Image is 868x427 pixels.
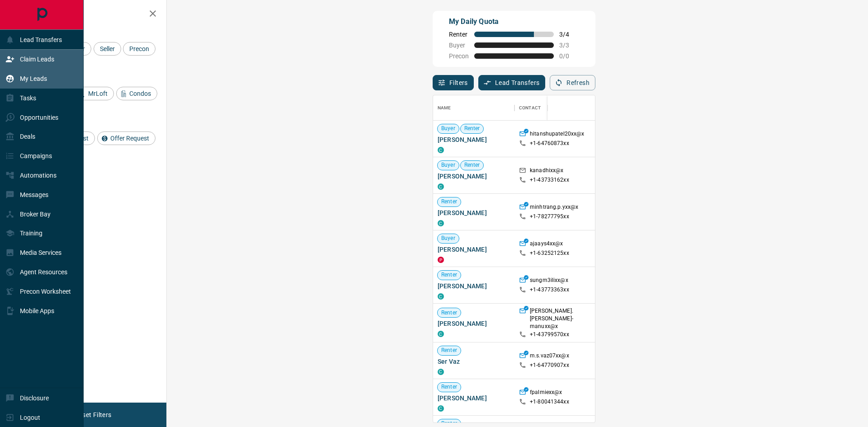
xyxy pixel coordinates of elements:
p: +1- 64760873xx [530,140,569,147]
div: Precon [123,42,156,56]
p: +1- 43799570xx [530,331,569,338]
div: condos.ca [438,220,444,226]
span: Buyer [438,161,459,169]
span: Buyer [449,42,469,49]
span: Precon [449,52,469,60]
div: Name [438,95,451,121]
p: ajaays4xx@x [530,240,563,249]
h2: Filters [29,9,157,20]
span: Buyer [438,125,459,132]
p: kanadhixx@x [530,167,563,176]
p: +1- 64770907xx [530,361,569,369]
span: Renter [438,383,461,391]
p: [PERSON_NAME].[PERSON_NAME]-manuxx@x [530,307,582,330]
p: fpalmiexx@x [530,389,562,398]
span: [PERSON_NAME] [438,172,510,181]
span: Offer Request [107,135,152,142]
span: [PERSON_NAME] [438,282,510,291]
div: Condos [116,87,157,100]
span: Renter [438,198,461,206]
div: Offer Request [97,131,156,145]
span: Ser Vaz [438,357,510,366]
span: Buyer [438,235,459,242]
span: Seller [97,45,118,52]
div: MrLoft [75,87,114,100]
span: Renter [461,161,484,169]
span: 3 / 4 [559,31,579,38]
p: +1- 43733162xx [530,176,569,184]
p: hitanshupatel20xx@x [530,130,584,140]
p: +1- 43773363xx [530,286,569,294]
span: Renter [449,31,469,38]
p: sungm3ilixx@x [530,277,568,286]
span: [PERSON_NAME] [438,208,510,217]
button: Filters [433,75,474,90]
div: condos.ca [438,293,444,300]
p: My Daily Quota [449,16,579,27]
span: [PERSON_NAME] [438,394,510,403]
span: [PERSON_NAME] [438,319,510,328]
span: Renter [461,125,484,132]
span: Renter [438,309,461,317]
p: +1- 63252125xx [530,249,569,257]
button: Reset Filters [69,407,117,422]
p: +1- 78277795xx [530,213,569,221]
span: 0 / 0 [559,52,579,60]
p: minhtrang.p.yxx@x [530,203,578,213]
button: Lead Transfers [478,75,546,90]
span: [PERSON_NAME] [438,135,510,144]
div: Contact [519,95,541,121]
div: property.ca [438,257,444,263]
span: Precon [126,45,152,52]
div: condos.ca [438,183,444,190]
p: m.s.vaz07xx@x [530,352,569,361]
span: Renter [438,271,461,279]
span: Condos [126,90,154,97]
p: +1- 80041344xx [530,398,569,406]
div: condos.ca [438,331,444,337]
div: Seller [94,42,121,56]
span: MrLoft [85,90,111,97]
div: condos.ca [438,405,444,412]
span: Renter [438,347,461,354]
div: Name [433,95,514,121]
div: condos.ca [438,369,444,375]
span: 3 / 3 [559,42,579,49]
button: Refresh [550,75,595,90]
div: condos.ca [438,147,444,153]
span: [PERSON_NAME] [438,245,510,254]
